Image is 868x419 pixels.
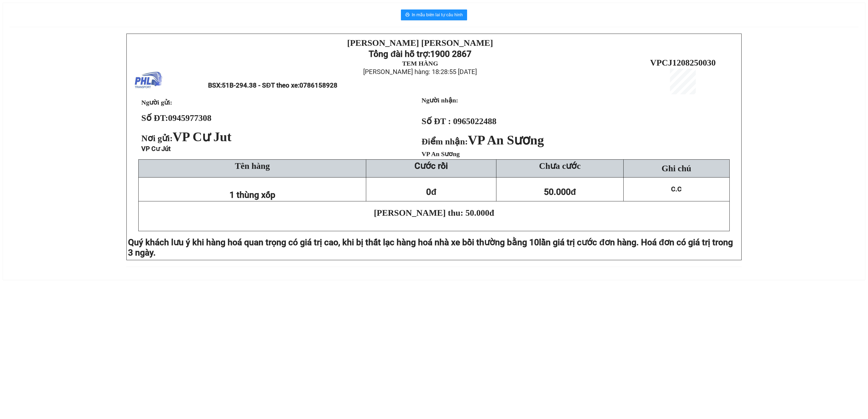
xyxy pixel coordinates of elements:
[422,137,544,146] strong: Điểm nhận:
[11,25,61,46] strong: Tổng đài hỗ trợ:
[430,49,471,59] strong: 1900 2867
[401,9,467,20] button: printerIn mẫu biên lai tự cấu hình
[414,161,448,171] strong: Cước rồi
[229,190,275,200] span: 1 thùng xốp
[402,60,438,67] strong: TEM HÀNG
[141,133,234,143] span: Nơi gửi:
[128,237,539,247] span: Quý khách lưu ý khi hàng hoá quan trọng có giá trị cao, khi bị thất lạc hàng hoá nhà xe bồi thườn...
[405,12,410,18] span: printer
[168,113,212,123] span: 0945977308
[141,145,171,153] span: VP Cư Jút
[24,36,66,46] strong: 1900 2867
[128,237,733,258] span: lần giá trị cước đơn hàng. Hoá đơn có giá trị trong 3 ngày.
[363,68,477,76] span: [PERSON_NAME] hàng: 18:28:55 [DATE]
[141,113,212,123] strong: Số ĐT:
[422,150,460,157] span: VP An Sương
[426,187,436,197] span: 0đ
[208,82,337,89] span: BSX:
[374,208,494,218] span: [PERSON_NAME] thu: 50.000đ
[453,116,496,126] span: 0965022488
[671,185,682,193] span: C.C
[141,99,172,106] span: Người gửi:
[539,161,580,171] span: Chưa cước
[173,130,232,144] span: VP Cư Jut
[222,82,337,89] span: 51B-294.38 - SĐT theo xe:
[2,4,74,24] strong: [PERSON_NAME] [PERSON_NAME]
[544,187,576,197] span: 50.000đ
[369,49,430,59] strong: Tổng đài hỗ trợ:
[468,133,544,147] span: VP An Sương
[662,163,691,173] span: Ghi chú
[412,11,463,18] span: In mẫu biên lai tự cấu hình
[422,97,458,104] strong: Người nhận:
[135,67,162,94] img: logo
[650,58,716,67] span: VPCJ1208250030
[422,116,451,126] strong: Số ĐT :
[235,161,270,171] span: Tên hàng
[347,38,493,48] strong: [PERSON_NAME] [PERSON_NAME]
[299,82,337,89] span: 0786158928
